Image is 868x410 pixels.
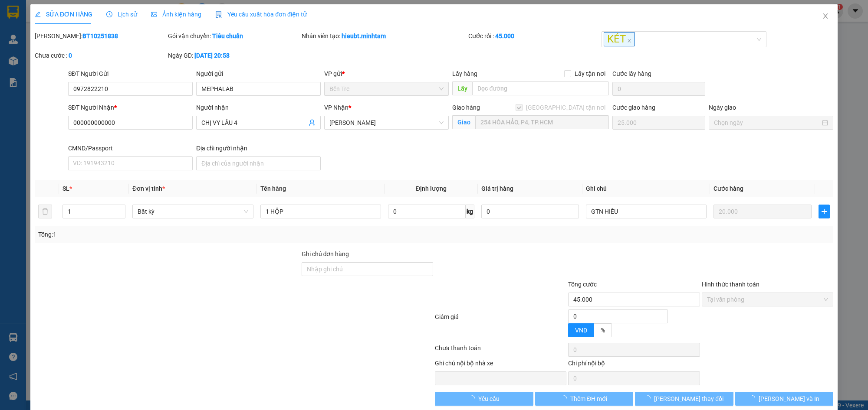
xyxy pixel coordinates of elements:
span: VP Nhận [324,104,349,111]
label: Cước lấy hàng [612,70,651,77]
span: [PERSON_NAME] và In [759,394,819,403]
span: Lấy [452,81,472,95]
div: SĐT Người Nhận [68,103,193,112]
button: plus [819,205,830,218]
span: edit [35,11,41,17]
span: kg [466,205,474,218]
span: Lịch sử [106,11,137,18]
div: Chi phí nội bộ [568,358,700,371]
div: [PERSON_NAME]: [35,31,166,41]
span: VND [575,327,587,334]
div: Nhân viên tạo: [302,31,467,41]
span: Bất kỳ [138,205,248,218]
div: Người nhận [196,103,321,112]
div: VP gửi [324,69,449,78]
div: Gói vận chuyển: [168,31,299,41]
button: [PERSON_NAME] thay đổi [635,392,733,406]
div: Cước rồi : [468,31,600,41]
b: 0 [69,52,72,59]
input: Cước lấy hàng [612,82,705,96]
span: KÉT [604,32,635,46]
span: Thêm ĐH mới [570,394,607,403]
button: delete [38,205,52,218]
label: Hình thức thanh toán [702,281,759,288]
label: Cước giao hàng [612,104,655,111]
span: Tên hàng [260,185,286,192]
b: [DATE] 20:58 [194,52,230,59]
div: Ngày GD: [168,51,299,60]
span: Yêu cầu xuất hóa đơn điện tử [215,11,307,18]
span: Đơn vị tính [132,185,165,192]
span: close [627,39,631,43]
input: Ghi chú đơn hàng [302,262,433,276]
span: loading [644,395,654,401]
span: Tổng cước [568,281,597,288]
span: Giao hàng [452,104,480,111]
input: Ngày giao [714,118,820,127]
div: Tổng: 1 [38,230,335,239]
span: SỬA ĐƠN HÀNG [35,11,92,18]
input: Giao tận nơi [475,115,609,129]
span: Cước hàng [713,185,743,192]
span: picture [151,11,157,17]
span: [GEOGRAPHIC_DATA] tận nơi [523,103,609,112]
input: VD: Bàn, Ghế [260,205,381,218]
span: user-add [309,119,316,126]
span: loading [749,395,759,401]
span: Lấy hàng [452,70,477,77]
button: Yêu cầu [435,392,533,406]
div: Ghi chú nội bộ nhà xe [435,358,566,371]
input: Dọc đường [472,81,609,95]
th: Ghi chú [582,180,710,197]
span: % [601,327,605,334]
span: Yêu cầu [478,394,500,403]
span: loading [561,395,570,401]
span: Tại văn phòng [707,293,828,306]
span: plus [819,208,829,215]
button: [PERSON_NAME] và In [735,392,834,406]
div: Giảm giá [434,312,567,341]
span: Ảnh kiện hàng [151,11,201,18]
label: Ngày giao [709,104,736,111]
span: [PERSON_NAME] thay đổi [654,394,723,403]
input: Cước giao hàng [612,116,705,130]
div: Người gửi [196,69,321,78]
span: Giao [452,115,475,129]
input: Ghi Chú [586,205,707,218]
img: icon [215,11,222,18]
span: SL [62,185,69,192]
span: Lấy tận nơi [571,69,609,78]
div: Chưa cước : [35,51,166,60]
button: Close [813,4,838,29]
b: 45.000 [495,33,514,39]
input: Địa chỉ của người nhận [196,156,321,170]
span: Bến Tre [329,82,444,95]
div: Chưa thanh toán [434,343,567,358]
button: Thêm ĐH mới [535,392,634,406]
div: SĐT Người Gửi [68,69,193,78]
input: 0 [713,205,811,218]
span: clock-circle [106,11,112,17]
b: Tiêu chuẩn [212,33,243,39]
b: hieubt.minhtam [342,33,386,39]
span: loading [469,395,478,401]
span: Giá trị hàng [481,185,513,192]
span: Định lượng [416,185,447,192]
b: BT10251838 [82,33,118,39]
div: CMND/Passport [68,143,193,153]
span: Hồ Chí Minh [329,116,444,129]
div: Địa chỉ người nhận [196,143,321,153]
span: close [822,13,829,20]
label: Ghi chú đơn hàng [302,251,349,257]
